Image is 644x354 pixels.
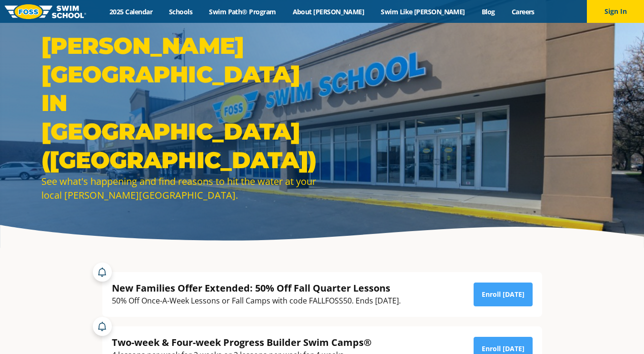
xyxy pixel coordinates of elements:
div: See what's happening and find reasons to hit the water at your local [PERSON_NAME][GEOGRAPHIC_DATA]. [41,174,317,202]
a: Enroll [DATE] [474,283,533,306]
a: Swim Path® Program [201,7,284,16]
a: Careers [503,7,543,16]
a: Schools [161,7,201,16]
a: Swim Like [PERSON_NAME] [373,7,474,16]
div: 50% Off Once-A-Week Lessons or Fall Camps with code FALLFOSS50. Ends [DATE]. [112,294,401,307]
div: New Families Offer Extended: 50% Off Fall Quarter Lessons [112,282,401,294]
a: Blog [473,7,503,16]
div: Two-week & Four-week Progress Builder Swim Camps® [112,336,372,349]
a: About [PERSON_NAME] [284,7,373,16]
a: 2025 Calendar [101,7,161,16]
img: FOSS Swim School Logo [5,4,86,19]
h1: [PERSON_NAME][GEOGRAPHIC_DATA] in [GEOGRAPHIC_DATA] ([GEOGRAPHIC_DATA]) [41,31,317,174]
